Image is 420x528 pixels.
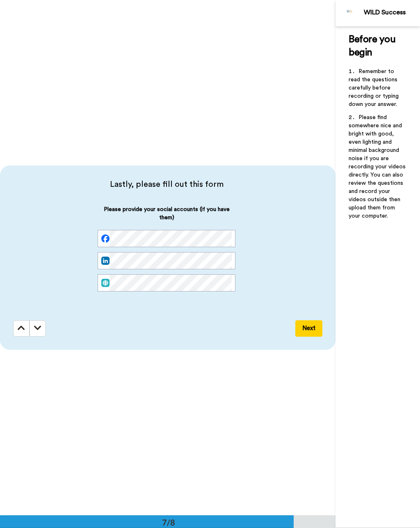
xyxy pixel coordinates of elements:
[101,234,110,243] img: facebook.svg
[101,279,110,287] img: web.svg
[13,179,320,190] span: Lastly, please fill out this form
[349,34,398,57] span: Before you begin
[295,320,322,337] button: Next
[98,205,235,230] span: Please provide your social accounts (if you have them)
[349,115,407,219] span: Please find somewhere nice and bright with good, even lighting and minimal background noise if yo...
[340,3,360,23] img: Profile Image
[101,257,110,265] img: linked-in.png
[364,9,420,16] div: WILD Success
[349,69,400,107] span: Remember to read the questions carefully before recording or typing down your answer.
[149,517,188,528] div: 7/8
